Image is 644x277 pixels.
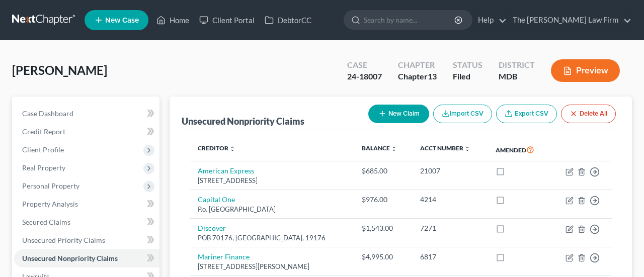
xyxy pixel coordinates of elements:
[398,59,437,71] div: Chapter
[347,59,382,71] div: Case
[464,146,470,152] i: unfold_more
[499,71,535,82] div: MDB
[453,71,482,82] div: Filed
[420,252,479,262] div: 6817
[561,105,616,123] button: Delete All
[22,145,64,154] span: Client Profile
[151,11,194,29] a: Home
[398,71,437,82] div: Chapter
[362,223,404,233] div: $1,543.00
[14,105,159,123] a: Case Dashboard
[22,181,79,190] span: Personal Property
[198,233,346,243] div: POB 70176, [GEOGRAPHIC_DATA], 19176
[198,166,254,175] a: American Express
[368,105,429,123] button: New Claim
[14,249,159,267] a: Unsecured Nonpriority Claims
[198,252,250,261] a: Mariner Finance
[198,262,346,271] div: [STREET_ADDRESS][PERSON_NAME]
[362,144,397,152] a: Balance unfold_more
[473,11,507,29] a: Help
[496,105,557,123] a: Export CSV
[420,195,479,205] div: 4214
[551,59,620,82] button: Preview
[420,144,470,152] a: Acct Number unfold_more
[364,11,456,29] input: Search by name...
[22,236,105,244] span: Unsecured Priority Claims
[198,144,235,152] a: Creditor unfold_more
[22,200,78,208] span: Property Analysis
[362,195,404,205] div: $976.00
[508,11,631,29] a: The [PERSON_NAME] Law Firm
[229,146,235,152] i: unfold_more
[260,11,316,29] a: DebtorCC
[105,17,139,24] span: New Case
[198,176,346,186] div: [STREET_ADDRESS]
[391,146,397,152] i: unfold_more
[14,231,159,249] a: Unsecured Priority Claims
[22,109,73,118] span: Case Dashboard
[22,218,70,226] span: Secured Claims
[182,115,304,127] div: Unsecured Nonpriority Claims
[198,224,226,232] a: Discover
[14,123,159,141] a: Credit Report
[428,71,437,81] span: 13
[22,163,65,172] span: Real Property
[194,11,260,29] a: Client Portal
[12,63,107,77] span: [PERSON_NAME]
[22,254,118,262] span: Unsecured Nonpriority Claims
[198,195,235,204] a: Capital One
[499,59,535,71] div: District
[488,138,550,161] th: Amended
[14,195,159,213] a: Property Analysis
[14,213,159,231] a: Secured Claims
[347,71,382,82] div: 24-18007
[420,166,479,176] div: 21007
[198,205,346,214] div: P.o. [GEOGRAPHIC_DATA]
[420,223,479,233] div: 7271
[433,105,492,123] button: Import CSV
[22,127,65,136] span: Credit Report
[362,166,404,176] div: $685.00
[453,59,482,71] div: Status
[362,252,404,262] div: $4,995.00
